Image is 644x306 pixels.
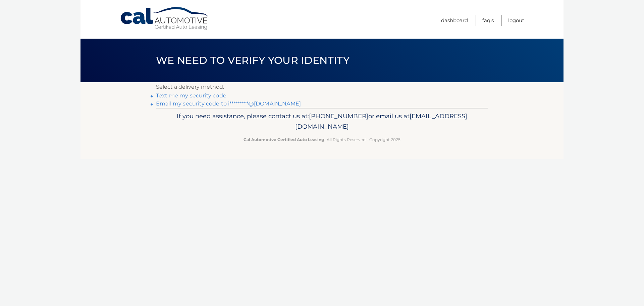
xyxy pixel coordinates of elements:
a: Text me my security code [156,92,226,99]
a: Email my security code to i*********@[DOMAIN_NAME] [156,100,301,107]
span: [PHONE_NUMBER] [309,112,368,120]
a: Logout [508,15,524,26]
p: If you need assistance, please contact us at: or email us at [160,111,484,132]
p: - All Rights Reserved - Copyright 2025 [160,136,484,143]
a: Cal Automotive [120,7,210,31]
strong: Cal Automotive Certified Auto Leasing [244,137,324,142]
p: Select a delivery method: [156,82,488,92]
a: Dashboard [441,15,468,26]
span: We need to verify your identity [156,54,350,67]
a: FAQ's [482,15,494,26]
